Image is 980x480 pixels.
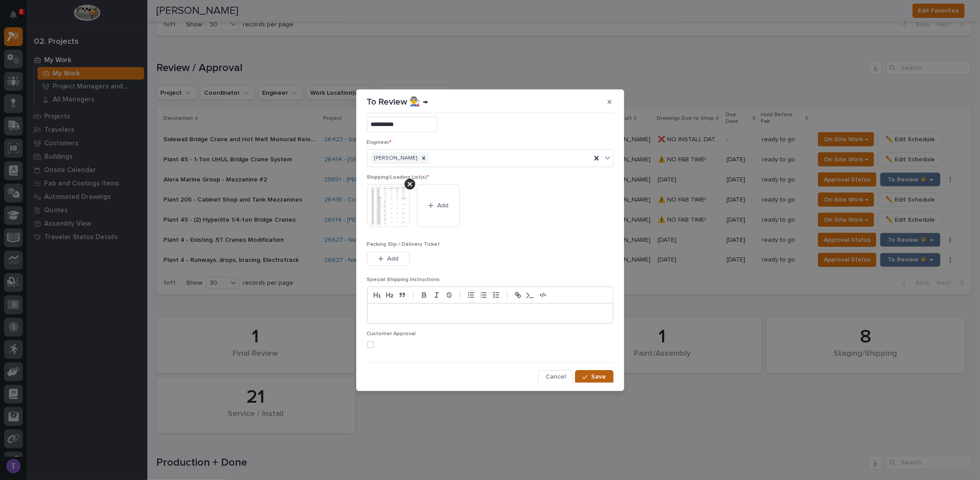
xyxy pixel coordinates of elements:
[387,255,398,263] span: Add
[575,370,613,384] button: Save
[546,373,566,381] span: Cancel
[367,252,410,266] button: Add
[367,175,430,180] span: Shipping/Loading List(s)
[367,277,440,282] span: Special Shipping Instructions
[367,97,429,107] p: To Review 👨‍🏭 →
[592,373,606,381] span: Save
[367,331,416,337] span: Customer Approval
[538,370,573,384] button: Cancel
[367,140,392,145] span: Engineer
[372,152,419,164] div: [PERSON_NAME]
[367,242,440,247] span: Packing Slip / Delivery Ticket
[417,184,460,227] button: Add
[437,202,448,210] span: Add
